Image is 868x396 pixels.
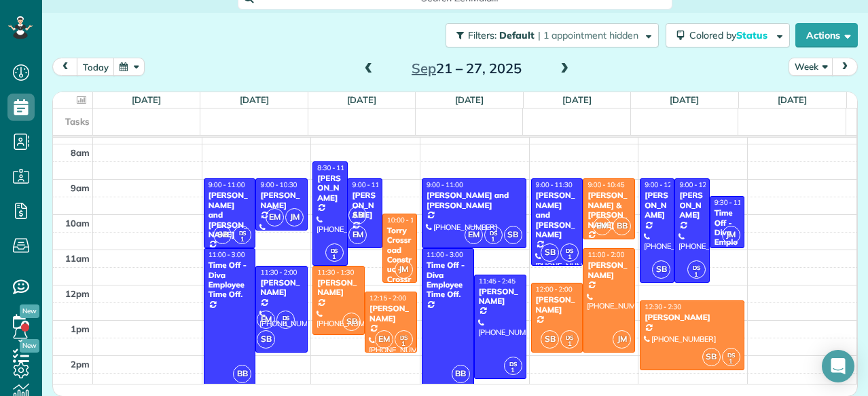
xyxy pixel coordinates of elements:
span: BB [233,365,251,383]
button: today [77,58,115,76]
span: DS [727,351,735,359]
div: [PERSON_NAME] [679,191,705,220]
span: 12pm [65,288,90,299]
span: 12:15 - 2:00 [369,294,406,302]
span: 12:00 - 2:00 [536,285,573,294]
span: 1pm [71,323,90,334]
button: next [832,58,858,76]
span: 9:00 - 11:30 [536,180,573,189]
span: DS [239,229,247,237]
span: Status [736,29,770,41]
span: JM [395,260,413,279]
a: Filters: Default | 1 appointment hidden [439,23,659,47]
span: SB [342,313,361,331]
span: 9:00 - 11:00 [352,180,388,189]
span: 9:00 - 12:00 [645,180,681,189]
span: 11am [65,253,90,264]
span: DS [566,247,573,254]
button: prev [52,58,78,76]
span: EM [348,226,367,244]
small: 1 [561,338,578,351]
span: 10am [65,218,90,229]
a: [DATE] [562,94,592,105]
span: 9:00 - 11:00 [427,180,463,189]
div: Time Off - Diva Employee Time Off. [714,208,740,277]
span: 11:00 - 3:00 [427,250,463,259]
div: [PERSON_NAME] [587,260,631,280]
span: 8:30 - 11:30 [317,163,354,172]
div: [PERSON_NAME] [369,304,413,323]
span: 11:00 - 2:00 [587,250,624,259]
span: | 1 appointment hidden [538,29,638,41]
span: EM [375,330,393,349]
div: [PERSON_NAME] [317,278,361,298]
span: 2pm [71,359,90,370]
span: 9am [71,182,90,193]
span: SB [504,226,522,244]
span: Sep [412,60,436,77]
button: Actions [795,23,858,47]
span: DS [693,264,700,271]
span: EM [257,311,275,329]
button: Week [789,58,833,76]
span: SB [257,330,275,349]
div: [PERSON_NAME] [478,287,522,306]
span: EM [593,217,611,235]
div: [PERSON_NAME] and [PERSON_NAME] [208,191,252,239]
a: [DATE] [455,94,484,105]
span: DS [283,314,290,321]
small: 1 [234,233,251,246]
small: 1 [723,355,740,368]
div: [PERSON_NAME] [351,191,378,220]
span: Colored by [689,29,772,41]
div: Open Intercom Messenger [822,350,854,382]
small: 1 [561,251,578,264]
small: 1 [505,364,522,377]
span: EM [465,226,483,244]
div: [PERSON_NAME] and [PERSON_NAME] [426,191,522,210]
span: JM [722,226,740,244]
small: 1 [485,233,502,246]
span: Default [499,29,535,41]
span: 8am [71,147,90,158]
small: 1 [326,251,343,264]
span: 10:00 - 12:00 [387,216,428,224]
small: 1 [395,338,412,351]
span: SB [213,226,232,244]
div: [PERSON_NAME] & [PERSON_NAME] [587,191,631,230]
span: New [20,304,39,318]
h2: 21 – 27, 2025 [382,61,551,76]
span: Tasks [65,116,90,127]
small: 1 [688,269,705,281]
span: 11:30 - 2:00 [260,268,297,277]
span: SB [702,348,721,366]
a: [DATE] [132,94,161,105]
span: JM [285,208,304,226]
span: Filters: [468,29,496,41]
span: JM [613,330,631,349]
span: SB [541,330,559,349]
span: EM [266,208,284,226]
span: 11:45 - 2:45 [479,277,516,285]
span: DS [566,334,573,341]
div: [PERSON_NAME] [644,191,670,220]
a: [DATE] [240,94,269,105]
span: 9:30 - 11:00 [715,198,751,207]
button: Filters: Default | 1 appointment hidden [446,23,659,47]
a: [DATE] [778,94,807,105]
span: 11:00 - 3:00 [209,250,245,259]
span: SB [652,260,670,279]
span: BB [613,217,631,235]
div: [PERSON_NAME] [644,313,740,322]
a: [DATE] [347,94,376,105]
button: Colored byStatus [666,23,790,47]
div: [PERSON_NAME] [317,174,343,203]
small: 1 [277,318,294,331]
span: DS [400,334,408,341]
span: 11:30 - 1:30 [317,268,354,277]
div: Time Off - Diva Employee Time Off. [426,260,470,300]
span: 9:00 - 11:00 [209,180,245,189]
div: [PERSON_NAME] [535,295,579,315]
span: BB [452,365,470,383]
div: [PERSON_NAME] and [PERSON_NAME] [535,191,579,239]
